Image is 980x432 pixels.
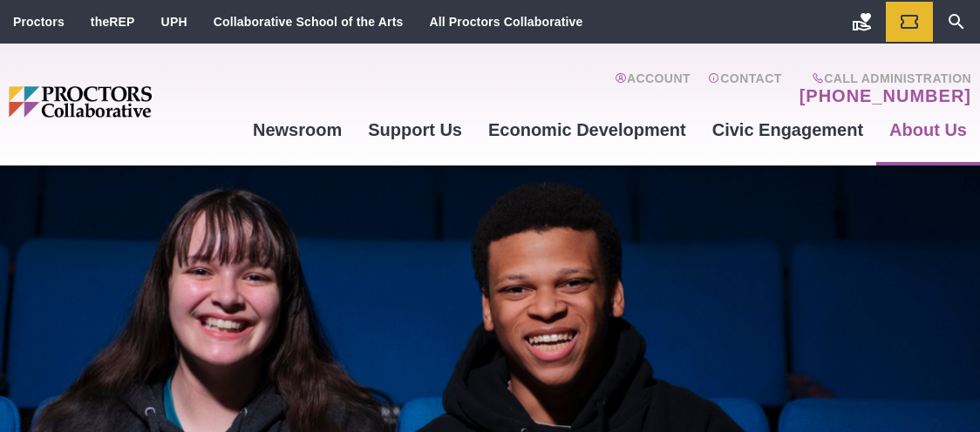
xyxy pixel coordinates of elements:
[800,85,971,106] a: [PHONE_NUMBER]
[9,86,240,117] img: Proctors logo
[240,106,355,153] a: Newsroom
[876,106,980,153] a: About Us
[355,106,475,153] a: Support Us
[13,15,65,29] a: Proctors
[615,71,691,106] a: Account
[699,106,876,153] a: Civic Engagement
[475,106,699,153] a: Economic Development
[214,15,404,29] a: Collaborative School of the Arts
[161,15,187,29] a: UPH
[933,2,980,42] a: Search
[429,15,582,29] a: All Proctors Collaborative
[91,15,135,29] a: theREP
[708,71,782,106] a: Contact
[794,71,971,85] span: Call Administration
